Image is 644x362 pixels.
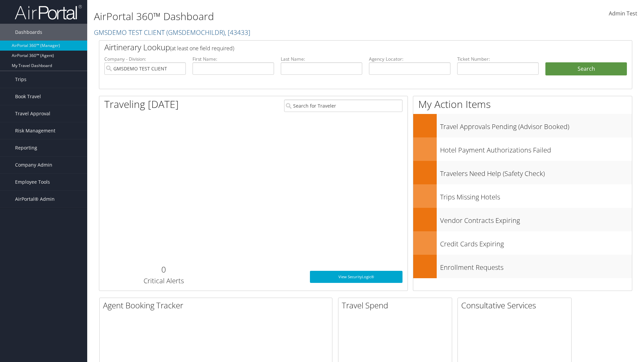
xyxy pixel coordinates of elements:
button: Search [545,62,627,76]
span: Book Travel [15,88,41,105]
label: Last Name: [281,56,362,62]
input: Search for Traveler [284,100,402,112]
a: Trips Missing Hotels [413,184,632,208]
h2: Airtinerary Lookup [104,42,583,53]
span: Admin Test [609,10,637,17]
h2: Travel Spend [342,300,452,311]
label: Company - Division: [104,56,186,62]
span: Travel Approval [15,105,50,122]
label: Agency Locator: [369,56,450,62]
label: First Name: [193,56,274,62]
a: Enrollment Requests [413,255,632,278]
a: View SecurityLogic® [310,271,402,283]
a: Hotel Payment Authorizations Failed [413,137,632,161]
h3: Hotel Payment Authorizations Failed [440,142,632,155]
a: Vendor Contracts Expiring [413,208,632,231]
h3: Enrollment Requests [440,259,632,272]
h3: Trips Missing Hotels [440,189,632,202]
h1: My Action Items [413,97,632,111]
a: Credit Cards Expiring [413,231,632,255]
a: GMSDEMO TEST CLIENT [94,28,250,37]
a: Travel Approvals Pending (Advisor Booked) [413,114,632,137]
h2: Agent Booking Tracker [103,300,332,311]
h3: Credit Cards Expiring [440,236,632,249]
h3: Critical Alerts [104,276,223,286]
span: Company Admin [15,157,52,173]
span: Trips [15,71,26,88]
span: Reporting [15,139,37,156]
span: ( GMSDEMOCHILDR ) [166,28,225,37]
h1: Traveling [DATE] [104,97,179,111]
span: AirPortal® Admin [15,191,55,207]
h2: Consultative Services [461,300,571,311]
h1: AirPortal 360™ Dashboard [94,9,456,23]
span: (at least one field required) [170,45,234,52]
span: Dashboards [15,24,42,41]
span: Risk Management [15,122,55,139]
label: Ticket Number: [457,56,539,62]
img: airportal-logo.png [15,4,82,20]
h3: Vendor Contracts Expiring [440,213,632,225]
h2: 0 [104,264,223,275]
a: Travelers Need Help (Safety Check) [413,161,632,184]
span: , [ 43433 ] [225,28,250,37]
h3: Travelers Need Help (Safety Check) [440,166,632,178]
a: Admin Test [609,3,637,24]
span: Employee Tools [15,174,50,190]
h3: Travel Approvals Pending (Advisor Booked) [440,119,632,131]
